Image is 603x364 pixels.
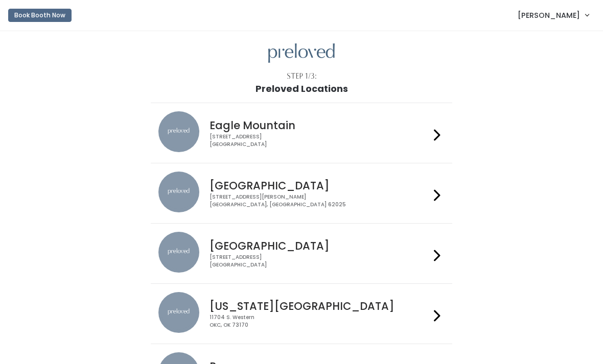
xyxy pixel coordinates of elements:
img: preloved location [158,172,199,212]
h4: Eagle Mountain [210,119,429,131]
a: preloved location [GEOGRAPHIC_DATA] [STREET_ADDRESS][PERSON_NAME][GEOGRAPHIC_DATA], [GEOGRAPHIC_D... [158,172,444,215]
a: preloved location Eagle Mountain [STREET_ADDRESS][GEOGRAPHIC_DATA] [158,111,444,155]
a: preloved location [GEOGRAPHIC_DATA] [STREET_ADDRESS][GEOGRAPHIC_DATA] [158,232,444,275]
a: [PERSON_NAME] [507,4,599,26]
button: Book Booth Now [8,9,72,22]
div: [STREET_ADDRESS][PERSON_NAME] [GEOGRAPHIC_DATA], [GEOGRAPHIC_DATA] 62025 [210,193,429,208]
h4: [GEOGRAPHIC_DATA] [210,180,429,191]
div: 11704 S. Western OKC, OK 73170 [210,314,429,329]
a: preloved location [US_STATE][GEOGRAPHIC_DATA] 11704 S. WesternOKC, OK 73170 [158,292,444,335]
img: preloved location [158,232,199,273]
div: [STREET_ADDRESS] [GEOGRAPHIC_DATA] [210,133,429,148]
div: Step 1/3: [287,71,317,82]
img: preloved location [158,292,199,333]
img: preloved location [158,111,199,152]
h4: [GEOGRAPHIC_DATA] [210,240,429,252]
span: [PERSON_NAME] [518,10,580,21]
h1: Preloved Locations [256,84,348,94]
div: [STREET_ADDRESS] [GEOGRAPHIC_DATA] [210,254,429,269]
h4: [US_STATE][GEOGRAPHIC_DATA] [210,300,429,312]
img: preloved logo [268,43,335,63]
a: Book Booth Now [8,4,72,27]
